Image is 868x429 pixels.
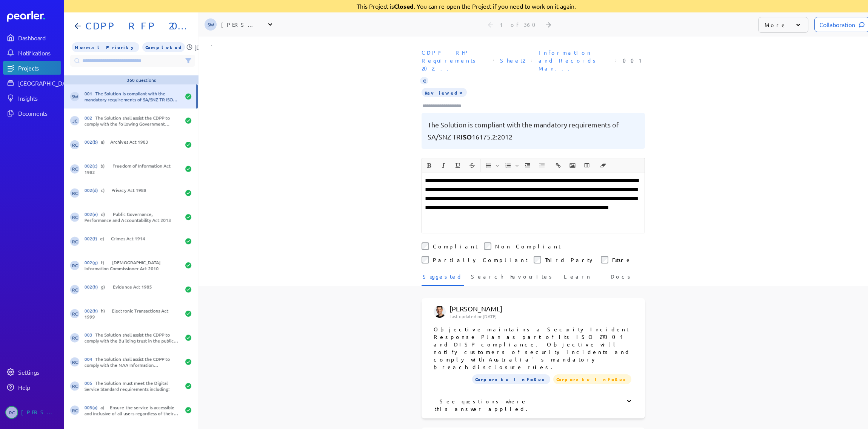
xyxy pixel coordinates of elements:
p: [DATE] [194,43,212,52]
span: 005 [85,380,95,386]
button: Underline [451,159,464,172]
div: g) Evidence Act 1985 [85,283,180,296]
span: 002(h) [85,283,101,290]
span: Document: CDPP - RFP Requirements 202505.xlsx [419,46,490,75]
span: Favourites [510,273,554,285]
img: James Layton [434,306,446,318]
div: b) Freedom of Information Act 1982 [85,163,180,175]
a: Notifications [3,46,61,60]
span: Robert Craig [70,285,79,294]
div: Help [18,383,60,391]
span: Strike through [465,159,479,172]
span: Insert Ordered List [501,159,520,172]
strong: Closed [394,2,414,10]
div: The Solution must meet the Digital Service Standard requirements including: [85,380,180,392]
a: Dashboard [7,11,61,22]
button: Insert Unordered List [482,159,495,172]
span: Decrease Indent [535,159,549,172]
span: Docs [611,273,633,285]
button: Insert link [552,159,565,172]
div: Insights [18,94,60,102]
button: Bold [423,159,436,172]
span: Robert Craig [70,164,79,173]
label: Third Party [545,256,595,264]
p: Last updated on [DATE] [449,313,561,319]
button: Increase Indent [521,159,534,172]
span: Robert Craig [70,261,79,270]
a: Settings [3,365,61,379]
div: See questions where this answer applied. [434,397,633,412]
div: [PERSON_NAME] [221,21,259,28]
div: f) [DEMOGRAPHIC_DATA] Information Commissioner Act 2010 [85,259,180,271]
span: Search [471,273,503,285]
label: Non Compliant [495,242,561,250]
span: 002(e) [85,211,101,217]
div: d) Public Governance, Performance and Accountability Act 2013 [85,211,180,223]
span: Corporate InfoSec [472,374,550,384]
span: Robert Craig [70,213,79,222]
span: 002(f) [85,235,100,241]
div: [PERSON_NAME] [21,406,59,419]
span: Clear Formatting [596,159,610,172]
span: Insert table [580,159,594,172]
span: ISO [460,132,472,141]
div: Dashboard [18,34,60,41]
a: [GEOGRAPHIC_DATA] [3,76,61,90]
span: Robert Craig [70,382,79,391]
label: Compliant [433,242,478,250]
span: Increase Indent [521,159,534,172]
span: 004 [85,356,95,362]
div: h) Electronic Transactions Act 1999 [85,308,180,320]
div: Projects [18,64,60,72]
span: Italic [437,159,450,172]
span: Robert Craig [5,406,18,419]
button: Tag at index 0 with value Reviewed focussed. Press backspace to remove [458,89,464,96]
span: Insert link [551,159,565,172]
span: 002(b) [85,139,101,145]
span: 003 [85,332,95,338]
p: More [765,21,787,29]
div: The Solution is compliant with the mandatory requirements of SA/SNZ TR ISO 16175.2:2012 [85,90,180,103]
span: Robert Craig [70,333,79,342]
span: Insert Image [566,159,579,172]
span: 002(c) [85,163,101,169]
span: 002 [85,115,95,121]
button: Strike through [466,159,479,172]
a: Projects [3,61,61,75]
span: Reference Number: 001 [620,54,648,67]
button: Insert Ordered List [502,159,514,172]
span: Robert Craig [70,357,79,366]
input: Type here to add tags [422,102,468,110]
div: The Solution shall assist the CDPP to comply with the following Government requirements for manag... [85,115,180,127]
span: Jon Craven [70,116,79,125]
a: Documents [3,106,61,120]
div: The Solution shall assist the CDPP to comply with the NAA Information Management Standard. [85,356,180,368]
div: a) Archives Act 1983 [85,139,180,151]
span: Robert Craig [70,188,79,198]
pre: The Solution is compliant with the mandatory requirements of SA/SNZ TR 16175.2:2012 [428,119,639,143]
span: All Questions Completed [142,42,185,52]
button: Italic [437,159,450,172]
span: Steve Whittington [205,18,217,31]
p: Objective maintains a Security Incident Response Plan as part of its ISO 27001 and DISP complianc... [434,325,633,371]
span: Importance C [420,77,428,84]
span: Priority [72,42,139,52]
span: Insert Unordered List [482,159,500,172]
div: 1 of 360 [500,21,540,28]
button: Insert table [580,159,593,172]
span: Suggested [423,273,463,285]
div: a) Ensure the service is accessible and inclusive of all users regardless of their ability and en... [85,404,180,416]
div: c) Privacy Act 1988 [85,187,180,199]
span: Sheet: Sheet2 [497,54,528,67]
span: Robert Craig [70,406,79,415]
div: 360 questions [127,77,156,83]
span: Robert Craig [70,309,79,318]
div: The Solution shall assist the CDPP to comply with the Building trust in the public record policy [85,332,180,344]
div: Settings [18,368,60,376]
span: 002(h) [85,308,101,314]
span: 002(g) [85,259,101,265]
p: [PERSON_NAME] [449,304,561,313]
label: Future [612,256,632,264]
span: 001 [85,90,95,97]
